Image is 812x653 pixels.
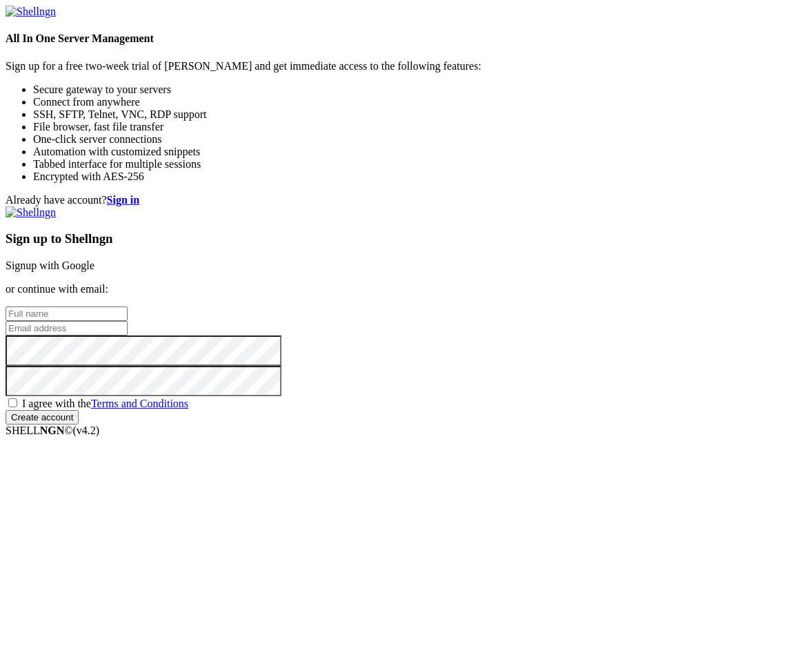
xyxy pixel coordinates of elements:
img: Shellngn [6,206,56,219]
a: Sign in [107,194,140,206]
a: Terms and Conditions [91,398,188,409]
div: Already have account? [6,194,806,206]
li: Secure gateway to your servers [33,84,806,96]
li: One-click server connections [33,133,806,146]
a: Signup with Google [6,260,95,271]
input: Email address [6,321,128,335]
img: Shellngn [6,6,56,18]
p: Sign up for a free two-week trial of [PERSON_NAME] and get immediate access to the following feat... [6,60,806,72]
p: or continue with email: [6,283,806,295]
span: I agree with the [22,398,188,409]
span: 4.2.0 [73,425,100,436]
li: Encrypted with AES-256 [33,170,806,183]
h4: All In One Server Management [6,32,806,45]
li: File browser, fast file transfer [33,121,806,133]
input: I agree with theTerms and Conditions [8,398,17,407]
li: Automation with customized snippets [33,146,806,158]
h3: Sign up to Shellngn [6,231,806,246]
input: Create account [6,410,79,425]
li: SSH, SFTP, Telnet, VNC, RDP support [33,108,806,121]
b: NGN [40,425,65,436]
span: SHELL © [6,425,99,436]
input: Full name [6,306,128,321]
li: Tabbed interface for multiple sessions [33,158,806,170]
li: Connect from anywhere [33,96,806,108]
